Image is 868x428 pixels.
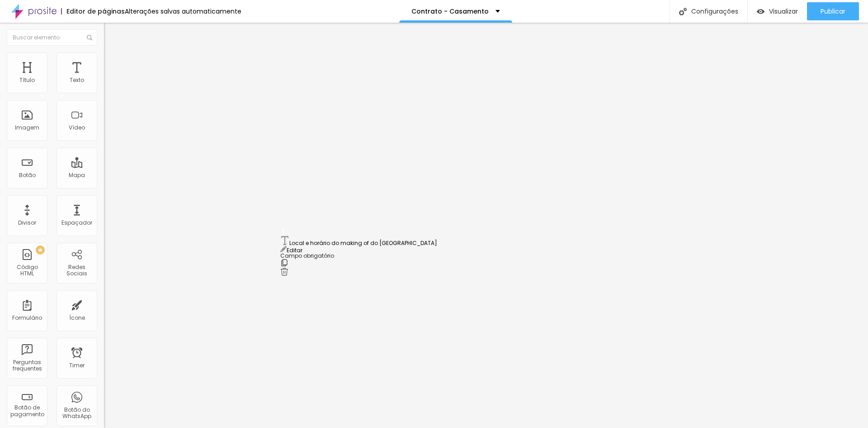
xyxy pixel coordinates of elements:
[61,8,125,14] div: Editor de páginas
[61,220,92,226] div: Espaçador
[411,8,489,14] p: Contrato - Casamento
[59,407,94,420] div: Botão do WhatsApp
[748,2,807,20] button: Visualizar
[679,8,687,15] img: Icone
[125,8,241,14] div: Alterações salvas automaticamente
[9,404,45,418] div: Botão de pagamento
[87,35,92,40] img: Icone
[69,315,85,321] div: Ícone
[9,359,45,372] div: Perguntas frequentes
[12,315,42,321] div: Formulário
[69,362,85,369] div: Timer
[757,8,764,15] img: view-1.svg
[19,172,36,178] div: Botão
[59,264,94,277] div: Redes Sociais
[9,264,45,277] div: Código HTML
[69,172,85,178] div: Mapa
[7,29,97,46] input: Buscar elemento
[769,8,798,15] span: Visualizar
[70,77,84,83] div: Texto
[15,125,39,131] div: Imagem
[807,2,859,20] button: Publicar
[69,125,85,131] div: Vídeo
[19,77,35,83] div: Título
[104,23,868,428] iframe: Editor
[821,8,845,15] span: Publicar
[18,220,36,226] div: Divisor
